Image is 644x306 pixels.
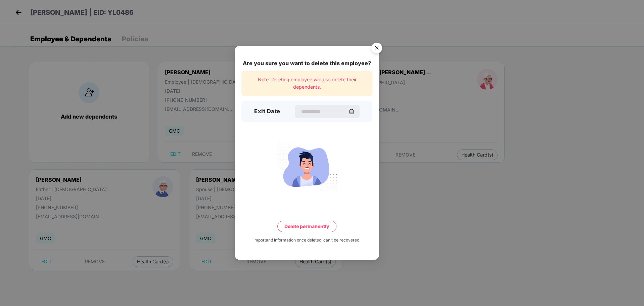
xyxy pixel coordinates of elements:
h3: Exit Date [254,107,280,116]
div: Note: Deleting employee will also delete their dependents. [241,71,372,96]
img: svg+xml;base64,PHN2ZyB4bWxucz0iaHR0cDovL3d3dy53My5vcmcvMjAwMC9zdmciIHdpZHRoPSI1NiIgaGVpZ2h0PSI1Ni... [367,40,386,58]
img: svg+xml;base64,PHN2ZyBpZD0iQ2FsZW5kYXItMzJ4MzIiIHhtbG5zPSJodHRwOi8vd3d3LnczLm9yZy8yMDAwL3N2ZyIgd2... [349,109,354,114]
button: Delete permanently [277,221,336,232]
img: svg+xml;base64,PHN2ZyB4bWxucz0iaHR0cDovL3d3dy53My5vcmcvMjAwMC9zdmciIHdpZHRoPSIyMjQiIGhlaWdodD0iMT... [269,141,344,193]
div: Important! Information once deleted, can’t be recovered. [254,237,360,244]
div: Are you sure you want to delete this employee? [241,59,372,68]
button: Close [367,39,385,57]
